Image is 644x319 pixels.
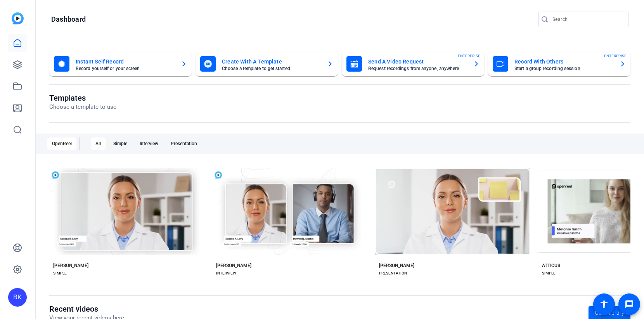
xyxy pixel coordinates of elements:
[53,262,88,269] div: [PERSON_NAME]
[12,12,24,24] img: blue-gradient.svg
[135,137,163,150] div: Interview
[458,53,480,59] span: ENTERPRISE
[625,300,634,309] mat-icon: message
[49,304,124,314] h1: Recent videos
[53,270,67,276] div: SIMPLE
[379,270,407,276] div: PRESENTATION
[76,57,175,66] mat-card-title: Instant Self Record
[49,93,116,103] h1: Templates
[91,137,106,150] div: All
[76,66,175,71] mat-card-subtitle: Record yourself or your screen
[49,51,192,76] button: Instant Self RecordRecord yourself or your screen
[604,53,627,59] span: ENTERPRISE
[514,66,613,71] mat-card-subtitle: Start a group recording session
[49,103,116,111] p: Choose a template to use
[368,57,467,66] mat-card-title: Send A Video Request
[47,137,76,150] div: OpenReel
[542,270,556,276] div: SIMPLE
[552,15,622,24] input: Search
[368,66,467,71] mat-card-subtitle: Request recordings from anyone, anywhere
[222,57,321,66] mat-card-title: Create With A Template
[216,270,236,276] div: INTERVIEW
[599,300,609,309] mat-icon: accessibility
[216,262,251,269] div: [PERSON_NAME]
[166,137,202,150] div: Presentation
[109,137,132,150] div: Simple
[514,57,613,66] mat-card-title: Record With Others
[542,262,560,269] div: ATTICUS
[488,51,630,76] button: Record With OthersStart a group recording sessionENTERPRISE
[379,262,414,269] div: [PERSON_NAME]
[196,51,338,76] button: Create With A TemplateChoose a template to get started
[222,66,321,71] mat-card-subtitle: Choose a template to get started
[342,51,484,76] button: Send A Video RequestRequest recordings from anyone, anywhereENTERPRISE
[51,15,86,24] h1: Dashboard
[8,288,27,307] div: BK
